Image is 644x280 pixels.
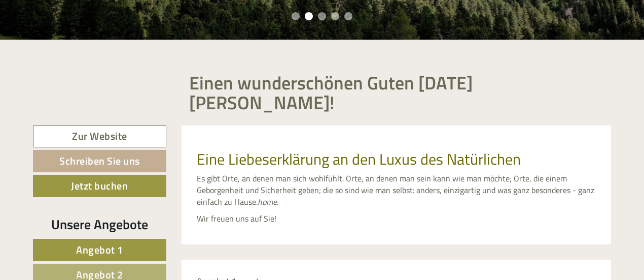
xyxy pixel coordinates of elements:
div: Unsere Angebote [33,215,166,234]
a: Schreiben Sie uns [33,150,166,172]
span: Eine Liebeserklärung an den Luxus des Natürlichen [197,147,521,171]
span: Angebot 1 [76,242,123,258]
p: Es gibt Orte, an denen man sich wohlfühlt. Orte, an denen man sein kann wie man möchte; Orte, die... [197,173,596,208]
a: Zur Website [33,126,166,147]
h1: Einen wunderschönen Guten [DATE] [PERSON_NAME]! [189,73,604,113]
div: Guten Tag, wie können wir Ihnen helfen? [8,27,162,58]
em: home. [258,196,278,208]
div: [DATE] [182,8,218,25]
a: Jetzt buchen [33,175,166,197]
p: Wir freuen uns auf Sie! [197,213,596,225]
div: [GEOGRAPHIC_DATA] [15,29,157,38]
small: 10:40 [15,49,157,56]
